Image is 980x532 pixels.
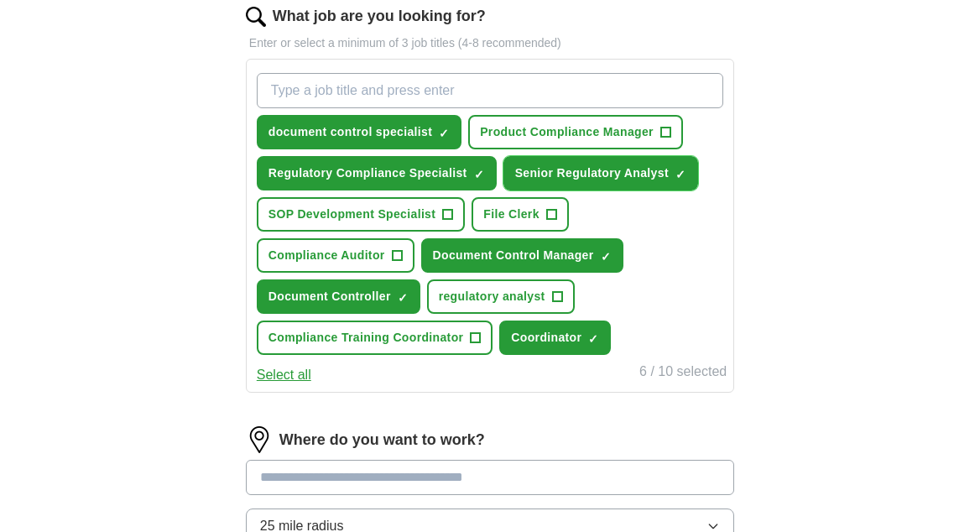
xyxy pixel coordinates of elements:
[515,164,669,182] span: Senior Regulatory Analyst
[468,115,683,149] button: Product Compliance Manager
[398,291,408,305] span: ✓
[257,238,414,273] button: Compliance Auditor
[483,206,540,223] span: File Clerk
[427,279,575,314] button: regulatory analyst
[511,329,581,347] span: Coordinator
[268,288,391,305] span: Document Controller
[246,7,266,27] img: search.png
[601,250,611,263] span: ✓
[257,73,723,108] input: Type a job title and press enter
[279,429,485,451] label: Where do you want to work?
[675,168,685,181] span: ✓
[639,362,727,385] div: 6 / 10 selected
[273,5,486,28] label: What job are you looking for?
[257,321,493,355] button: Compliance Training Coordinator
[268,206,435,223] span: SOP Development Specialist
[588,332,598,346] span: ✓
[268,247,385,264] span: Compliance Auditor
[433,247,594,264] span: Document Control Manager
[257,115,461,149] button: document control specialist✓
[472,197,569,232] button: File Clerk
[439,127,449,140] span: ✓
[268,164,467,182] span: Regulatory Compliance Specialist
[268,329,464,347] span: Compliance Training Coordinator
[257,279,420,314] button: Document Controller✓
[474,168,484,181] span: ✓
[257,197,465,232] button: SOP Development Specialist
[246,34,734,52] p: Enter or select a minimum of 3 job titles (4-8 recommended)
[499,321,611,355] button: Coordinator✓
[439,288,545,305] span: regulatory analyst
[503,156,698,190] button: Senior Regulatory Analyst✓
[421,238,623,273] button: Document Control Manager✓
[268,123,432,141] span: document control specialist
[480,123,654,141] span: Product Compliance Manager
[257,156,497,190] button: Regulatory Compliance Specialist✓
[246,426,273,453] img: location.png
[257,365,311,385] button: Select all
